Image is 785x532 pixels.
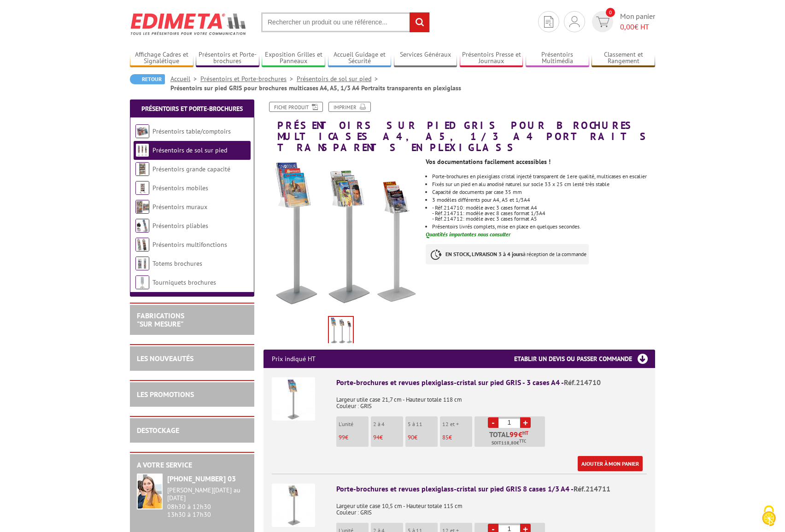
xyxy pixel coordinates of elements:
a: devis rapide 0 Mon panier 0,00€ HT [590,11,655,32]
li: Porte-brochures en plexiglass cristal injecté transparent de 1ere qualité, multicases en escalier [432,174,655,179]
img: widget-service.jpg [137,474,163,509]
img: devis rapide [596,17,609,27]
a: Fiche produit [269,102,323,112]
input: Rechercher un produit ou une référence... [261,12,430,32]
span: 94 [373,433,380,441]
strong: [PHONE_NUMBER] 03 [167,474,236,483]
p: 5 à 11 [408,421,438,427]
img: Porte-brochures et revues plexiglass-cristal sur pied GRIS 8 cases 1/3 A4 [272,484,315,527]
span: € HT [620,22,655,32]
div: [PERSON_NAME][DATE] au [DATE] [167,486,247,502]
span: € [518,431,522,438]
li: Présentoirs sur pied GRIS pour brochures multicases A4, A5, 1/3 A4 Portraits transparents en plex... [170,83,461,93]
span: Réf.214711 [574,484,610,493]
a: Présentoirs table/comptoirs [152,127,231,135]
p: € [339,434,369,441]
a: + [520,417,531,428]
a: Présentoirs Presse et Journaux [460,51,523,66]
li: Fixés sur un pied en alu anodisé naturel sur socle 33 x 25 cm lesté très stable [432,181,655,187]
span: 99 [510,431,518,438]
a: Accueil [170,75,200,83]
span: 0,00 [620,22,634,31]
span: 118,80 [501,439,516,447]
span: 0 [606,8,615,17]
input: rechercher [410,12,429,32]
a: Retour [130,74,165,84]
button: Cookies (fenêtre modale) [753,501,785,532]
p: € [373,434,403,441]
img: Présentoirs pliables [135,219,149,233]
img: Totems brochures [135,257,149,270]
p: Total [477,431,545,447]
img: Cookies (fenêtre modale) [757,504,780,527]
a: Présentoirs muraux [152,203,207,211]
a: Présentoirs et Porte-brochures [141,105,243,113]
li: Capacité de documents par case 35 mm [432,189,655,195]
div: Porte-brochures et revues plexiglass-cristal sur pied GRIS 8 cases 1/3 A4 - [336,484,647,494]
a: DESTOCKAGE [137,426,179,435]
a: Ajouter à mon panier [578,456,643,471]
li: 3 modèles différents pour A4, A5 et 1/3A4 [432,197,655,203]
img: Présentoirs mobiles [135,181,149,195]
a: LES NOUVEAUTÉS [137,354,193,363]
h1: Présentoirs sur pied GRIS pour brochures multicases A4, A5, 1/3 A4 Portraits transparents en plex... [257,102,662,153]
img: devis rapide [544,16,553,28]
div: 08h30 à 12h30 13h30 à 17h30 [167,486,247,518]
font: Quantités importantes nous consulter [426,231,510,238]
p: à réception de la commande [426,244,589,264]
li: Présentoirs livrés complets, mise en place en quelques secondes. [432,224,655,229]
a: Services Généraux [394,51,457,66]
a: Présentoirs multifonctions [152,240,227,249]
p: 12 et + [442,421,472,427]
span: Soit € [492,439,526,447]
a: Exposition Grilles et Panneaux [262,51,325,66]
img: Présentoirs grande capacité [135,162,149,176]
p: 2 à 4 [373,421,403,427]
img: Edimeta [130,7,247,41]
span: 90 [408,433,414,441]
p: € [442,434,472,441]
a: Présentoirs et Porte-brochures [196,51,259,66]
a: Classement et Rangement [592,51,655,66]
a: Affichage Cadres et Signalétique [130,51,193,66]
strong: EN STOCK, LIVRAISON 3 à 4 jours [445,251,523,257]
img: devis rapide [569,16,580,27]
p: - Réf.214710: modèle avec 3 cases format A4 [432,205,655,210]
p: Prix indiqué HT [272,350,316,368]
a: Présentoirs Multimédia [526,51,589,66]
img: presentoirs_de_sol_214710_1.jpg [264,158,419,313]
a: - [488,417,498,428]
sup: TTC [519,438,526,444]
p: - Réf.214712: modèle avec 3 cases format A5 [432,216,655,222]
h2: A votre service [137,461,247,469]
img: Porte-brochures et revues plexiglass-cristal sur pied GRIS - 3 cases A4 [272,377,315,421]
img: Présentoirs muraux [135,200,149,214]
h3: Etablir un devis ou passer commande [514,350,655,368]
p: Largeur utile case 10,5 cm - Hauteur totale 115 cm Couleur : GRIS [336,497,647,516]
a: Présentoirs mobiles [152,184,208,192]
img: Présentoirs multifonctions [135,238,149,251]
span: Mon panier [620,11,655,32]
a: FABRICATIONS"Sur Mesure" [137,311,184,328]
span: Réf.214710 [564,378,601,387]
a: Totems brochures [152,259,202,268]
strong: Vos documentations facilement accessibles ! [426,158,551,166]
img: Présentoirs de sol sur pied [135,143,149,157]
img: Tourniquets brochures [135,275,149,289]
img: Présentoirs table/comptoirs [135,124,149,138]
sup: HT [522,430,528,436]
a: Accueil Guidage et Sécurité [328,51,392,66]
a: Présentoirs pliables [152,222,208,230]
span: 85 [442,433,449,441]
p: Largeur utile case 21,7 cm - Hauteur totale 118 cm Couleur : GRIS [336,390,647,409]
div: Porte-brochures et revues plexiglass-cristal sur pied GRIS - 3 cases A4 - [336,377,647,388]
p: - Réf.214711: modèle avec 8 cases format 1/3A4 [432,210,655,216]
a: Tourniquets brochures [152,278,216,286]
p: L'unité [339,421,369,427]
a: LES PROMOTIONS [137,390,194,399]
a: Présentoirs de sol sur pied [297,75,381,83]
a: Présentoirs et Porte-brochures [200,75,297,83]
a: Présentoirs grande capacité [152,165,230,173]
img: presentoirs_de_sol_214710_1.jpg [329,317,353,345]
p: € [408,434,438,441]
